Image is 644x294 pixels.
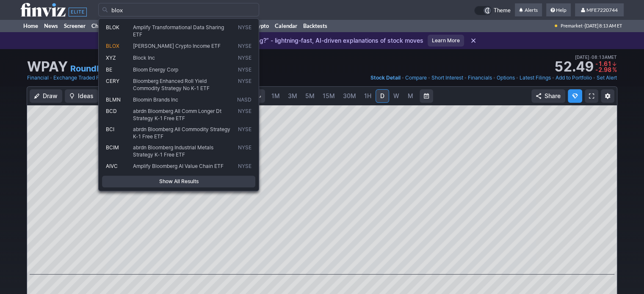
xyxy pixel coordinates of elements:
span: NYSE [238,24,252,38]
a: Financial [27,74,49,82]
a: Charts [88,19,111,32]
button: Draw [30,89,62,103]
span: • [428,74,431,82]
span: BCI [106,126,114,132]
span: Draw [43,92,58,100]
span: NYSE [238,78,252,92]
a: MFE7220744 [575,3,624,17]
a: Financials [468,74,492,82]
a: Alerts [515,3,542,17]
span: NYSE [238,108,252,122]
span: % [612,66,617,73]
span: Bloomberg Enhanced Roll Yield Commodity Strategy No K-1 ETF [133,78,210,91]
span: 1M [271,92,280,99]
span: XYZ [106,55,116,61]
span: Latest Filings [520,74,551,81]
a: Latest Filings [520,74,551,82]
span: 15M [323,92,335,99]
span: BLOK [106,24,119,30]
span: NYSE [238,66,252,74]
span: BE [106,66,112,73]
span: NYSE [238,126,252,140]
span: 30M [343,92,356,99]
span: NYSE [238,55,252,62]
span: Bloom Energy Corp [133,66,178,73]
a: 3M [284,89,301,103]
input: Search [98,3,259,16]
span: abrdn Bloomberg All Commodity Strategy K-1 Free ETF [133,126,230,140]
a: Crypto [249,19,272,32]
a: Learn More [428,35,464,47]
span: AIVC [106,163,118,169]
span: Theme [494,6,511,15]
span: • [516,74,519,82]
button: Range [420,89,433,103]
span: • [593,74,596,82]
span: Amplify Transformational Data Sharing ETF [133,24,224,37]
span: BLOX [106,43,119,49]
span: • [493,74,496,82]
span: MFE7220744 [586,7,618,13]
span: NYSE [238,43,252,50]
span: CERY [106,78,119,84]
a: Screener [61,19,88,32]
span: Stock Detail [370,74,401,81]
a: Stock Detail [370,74,401,82]
a: 1M [268,89,284,103]
a: D [376,89,389,103]
a: 1H [360,89,375,103]
span: 5M [305,92,315,99]
span: [PERSON_NAME] Crypto Income ETF [133,43,221,49]
span: • [552,74,555,82]
span: [DATE] 8:13 AM ET [585,19,622,32]
a: Help [546,3,571,17]
span: abrdn Bloomberg Industrial Metals Strategy K-1 Free ETF [133,144,213,158]
span: • [464,74,467,82]
a: Theme [474,6,511,15]
a: News [41,19,61,32]
a: Backtests [300,19,330,32]
p: Introducing “Why Is It Moving?” - lightning-fast, AI-driven explanations of stock moves [166,36,423,45]
span: M [408,92,413,99]
span: Bloomin Brands Inc [133,96,178,103]
a: Fullscreen [585,89,598,103]
h1: WPAY [27,60,68,74]
span: W [393,92,399,99]
a: 15M [319,89,339,103]
span: • [50,74,53,82]
span: Premarket · [561,19,585,32]
a: Compare [405,74,427,82]
span: D [380,92,384,99]
span: -1.61 [595,60,611,67]
button: Ideas [65,89,98,103]
a: 30M [339,89,360,103]
span: BCIM [106,144,119,151]
button: Share [531,89,565,103]
span: • [401,74,404,82]
span: • [589,53,591,61]
a: Short Interest [431,74,463,82]
a: Home [20,19,41,32]
span: Show All Results [106,177,252,186]
span: 3M [288,92,297,99]
a: W [390,89,403,103]
a: Calendar [272,19,300,32]
a: M [404,89,417,103]
a: 5M [301,89,318,103]
span: BLMN [106,96,121,103]
a: Exchange Traded Fund [53,74,108,82]
span: Block Inc [133,55,155,61]
strong: 52.49 [554,60,594,74]
span: Amplify Bloomberg AI Value Chain ETF [133,163,224,169]
span: Share [544,92,561,100]
span: NYSE [238,144,252,158]
a: Options [497,74,515,82]
span: BCD [106,108,117,114]
span: Ideas [78,92,94,100]
a: Set Alert [597,74,617,82]
span: [DATE] 08:13AM ET [575,53,617,61]
a: Roundhill WeeklyPay Universe ETF [70,63,213,74]
button: Chart Settings [601,89,614,103]
span: 1H [364,92,371,99]
div: Search [98,18,259,191]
